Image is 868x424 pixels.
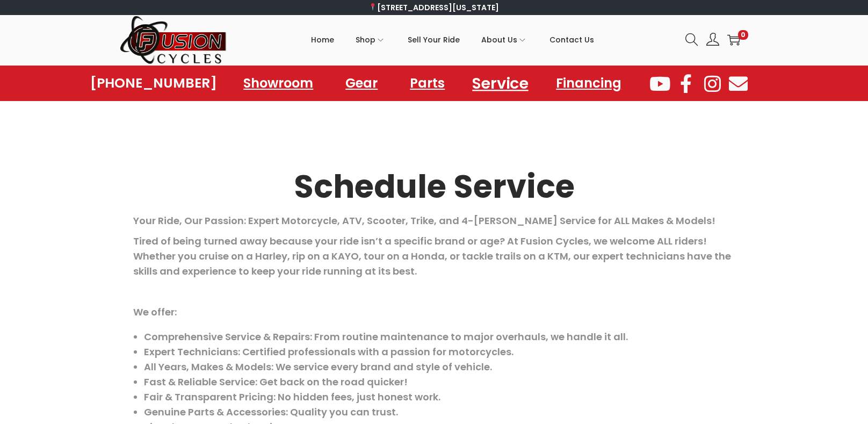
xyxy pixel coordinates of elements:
[369,2,500,13] a: [STREET_ADDRESS][US_STATE]
[356,16,386,64] a: Shop
[408,26,460,53] span: Sell Your Ride
[481,16,528,64] a: About Us
[144,375,735,390] li: Fast & Reliable Service: Get back on the road quicker!
[549,26,594,53] span: Contact Us
[133,213,735,228] p: Your Ride, Our Passion: Expert Motorcycle, ATV, Scooter, Trike, and 4-[PERSON_NAME] Service for A...
[311,26,334,53] span: Home
[144,390,735,405] li: Fair & Transparent Pricing: No hidden fees, just honest work.
[144,329,735,344] li: Comprehensive Service & Repairs: From routine maintenance to major overhauls, we handle it all.
[227,16,677,64] nav: Primary navigation
[408,16,460,64] a: Sell Your Ride
[133,171,735,203] h2: Schedule Service
[233,71,632,96] nav: Menu
[335,71,388,96] a: Gear
[311,16,334,64] a: Home
[369,3,377,11] img: 📍
[481,26,517,53] span: About Us
[133,234,735,279] p: Tired of being turned away because your ride isn’t a specific brand or age? At Fusion Cycles, we ...
[233,71,324,96] a: Showroom
[545,71,632,96] a: Financing
[120,15,227,65] img: Woostify retina logo
[356,26,375,53] span: Shop
[144,344,735,360] li: Expert Technicians: Certified professionals with a passion for motorcycles.
[460,68,541,98] a: Service
[399,71,455,96] a: Parts
[549,16,594,64] a: Contact Us
[133,305,735,320] p: We offer:
[144,405,735,420] li: Genuine Parts & Accessories: Quality you can trust.
[90,76,217,91] a: [PHONE_NUMBER]
[727,33,740,46] a: 0
[144,360,735,375] li: All Years, Makes & Models: We service every brand and style of vehicle.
